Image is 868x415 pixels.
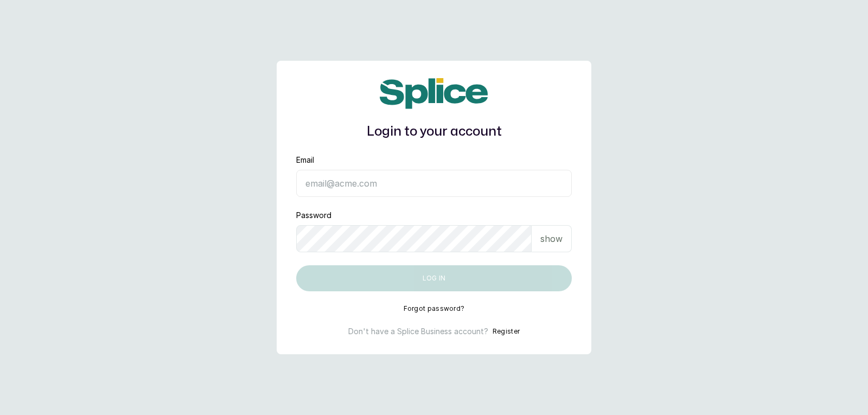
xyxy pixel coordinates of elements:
[296,170,572,197] input: email@acme.com
[296,265,572,291] button: Log in
[404,304,465,313] button: Forgot password?
[540,232,563,245] p: show
[296,122,572,142] h1: Login to your account
[296,210,331,221] label: Password
[493,326,520,337] button: Register
[348,326,488,337] p: Don't have a Splice Business account?
[296,155,314,165] label: Email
